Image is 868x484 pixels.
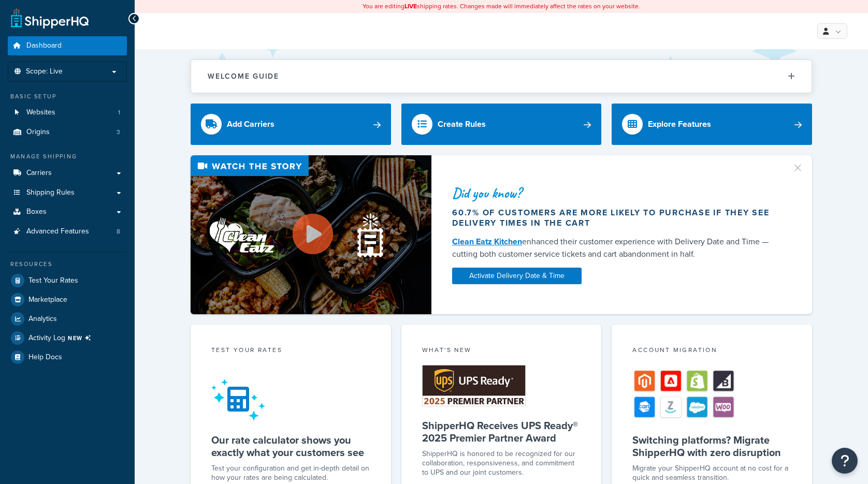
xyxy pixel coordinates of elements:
[404,2,417,11] b: LIVE
[8,123,127,142] li: Origins
[26,188,75,197] span: Shipping Rules
[26,227,89,236] span: Advanced Features
[8,183,127,202] a: Shipping Rules
[118,108,120,117] span: 1
[452,208,779,228] div: 60.7% of customers are more likely to purchase if they see delivery times in the cart
[648,117,711,131] div: Explore Features
[8,123,127,142] a: Origins3
[832,448,858,474] button: Open Resource Center
[211,464,370,482] div: Test your configuration and get in-depth detail on how your rates are being calculated.
[632,434,791,459] h5: Switching platforms? Migrate ShipperHQ with zero disruption
[117,227,120,236] span: 8
[422,449,581,477] p: ShipperHQ is honored to be recognized for our collaboration, responsiveness, and commitment to UP...
[8,92,127,101] div: Basic Setup
[8,271,127,290] a: Test Your Rates
[28,296,67,304] span: Marketplace
[612,104,812,145] a: Explore Features
[8,103,127,122] li: Websites
[8,202,127,222] a: Boxes
[227,117,274,131] div: Add Carriers
[191,104,391,145] a: Add Carriers
[632,464,791,482] div: Migrate your ShipperHQ account at no cost for a quick and seamless transition.
[422,419,581,444] h5: ShipperHQ Receives UPS Ready® 2025 Premier Partner Award
[8,164,127,183] a: Carriers
[117,128,120,137] span: 3
[8,36,127,55] a: Dashboard
[8,103,127,122] a: Websites1
[26,208,47,216] span: Boxes
[8,329,127,347] a: Activity LogNEW
[8,290,127,309] a: Marketplace
[8,152,127,161] div: Manage Shipping
[401,104,602,145] a: Create Rules
[452,236,779,260] div: enhanced their customer experience with Delivery Date and Time — cutting both customer service ti...
[26,108,55,117] span: Websites
[26,67,63,76] span: Scope: Live
[26,128,50,137] span: Origins
[28,315,57,324] span: Analytics
[8,260,127,269] div: Resources
[26,41,62,50] span: Dashboard
[208,72,279,80] h2: Welcome Guide
[191,60,812,93] button: Welcome Guide
[211,434,370,459] h5: Our rate calculator shows you exactly what your customers see
[28,276,78,285] span: Test Your Rates
[452,236,522,247] a: Clean Eatz Kitchen
[8,329,127,347] li: [object Object]
[26,169,52,178] span: Carriers
[191,155,431,314] img: Video thumbnail
[422,345,581,357] div: What's New
[68,334,95,342] span: NEW
[28,331,95,345] span: Activity Log
[28,353,62,362] span: Help Docs
[8,222,127,241] a: Advanced Features8
[8,222,127,241] li: Advanced Features
[438,117,486,131] div: Create Rules
[8,310,127,328] a: Analytics
[632,345,791,357] div: Account Migration
[8,348,127,366] a: Help Docs
[452,186,779,200] div: Did you know?
[452,268,582,284] a: Activate Delivery Date & Time
[211,345,370,357] div: Test your rates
